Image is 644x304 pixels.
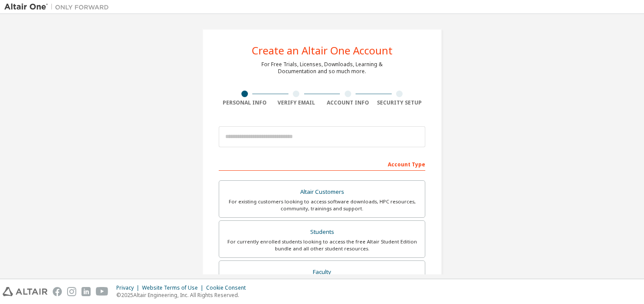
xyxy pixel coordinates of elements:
[219,99,271,106] div: Personal Info
[224,226,420,238] div: Students
[96,287,108,296] img: youtube.svg
[142,284,206,291] div: Website Terms of Use
[116,291,251,299] p: © 2025 Altair Engineering, Inc. All Rights Reserved.
[224,186,420,198] div: Altair Customers
[224,266,420,278] div: Faculty
[224,238,420,252] div: For currently enrolled students looking to access the free Altair Student Edition bundle and all ...
[81,287,91,296] img: linkedin.svg
[116,284,142,291] div: Privacy
[322,99,374,106] div: Account Info
[252,45,393,56] div: Create an Altair One Account
[374,99,426,106] div: Security Setup
[53,287,62,296] img: facebook.svg
[261,61,383,75] div: For Free Trials, Licenses, Downloads, Learning & Documentation and so much more.
[4,3,113,11] img: Altair One
[3,287,47,296] img: altair_logo.svg
[206,284,251,291] div: Cookie Consent
[271,99,322,106] div: Verify Email
[219,157,425,171] div: Account Type
[224,198,420,212] div: For existing customers looking to access software downloads, HPC resources, community, trainings ...
[67,287,76,296] img: instagram.svg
